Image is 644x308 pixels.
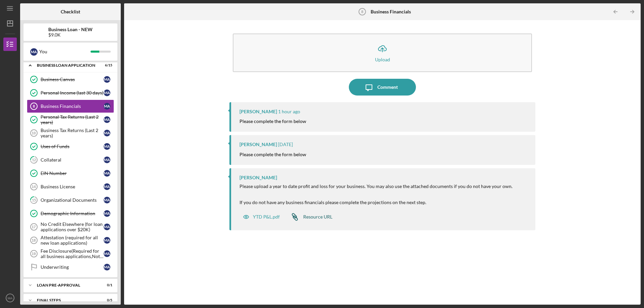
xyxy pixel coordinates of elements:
[104,103,110,110] div: M A
[37,63,96,67] div: BUSINESS LOAN APPLICATION
[48,32,93,38] div: $9.0K
[100,298,112,302] div: 0 / 5
[27,100,114,113] a: 8Business FinancialsMA
[239,175,277,180] div: [PERSON_NAME]
[41,248,104,259] div: Fee Disclosure(Required for all business applications,Not needed for Contractor loans)
[41,171,104,176] div: EIN Number
[375,57,390,62] div: Upload
[27,86,114,100] a: Personal Income (last 30 days)MA
[104,76,110,83] div: M A
[41,235,104,246] div: Attestation (required for all new loan applications)
[41,114,104,125] div: Personal Tax Returns (Last 2 years)
[361,10,363,14] tspan: 8
[32,131,36,135] tspan: 10
[286,210,332,224] a: Resource URL
[27,207,114,220] a: Demographic InformationMA
[37,298,96,302] div: FINAL STEPS
[239,118,306,124] mark: Please complete the form below
[233,34,532,72] button: Upload
[104,116,110,123] div: M A
[30,48,38,56] div: M A
[41,128,104,138] div: Business Tax Returns (Last 2 years)
[27,126,114,140] a: 10Business Tax Returns (Last 2 years)MA
[104,89,110,96] div: M A
[104,224,110,230] div: M A
[104,130,110,136] div: M A
[32,238,36,242] tspan: 18
[104,250,110,257] div: M A
[33,104,35,108] tspan: 8
[37,283,96,287] div: LOAN PRE-APPROVAL
[41,104,104,109] div: Business Financials
[104,197,110,203] div: M A
[27,167,114,180] a: EIN NumberMA
[253,214,280,220] div: YTD P&L.pdf
[27,73,114,86] a: Business CanvasMA
[32,158,36,162] tspan: 12
[104,264,110,270] div: M A
[27,247,114,260] a: 19Fee Disclosure(Required for all business applications,Not needed for Contractor loans)MA
[41,90,104,96] div: Personal Income (last 30 days)
[27,140,114,153] a: Uses of FundsMA
[39,46,91,57] div: You
[41,184,104,189] div: Business License
[239,200,513,205] div: If you do not have any business financials please complete the projections on the next step.
[32,198,36,202] tspan: 15
[239,184,513,200] div: Please upload a year to date profit and loss for your business. You may also use the attached doc...
[278,142,293,147] time: 2025-08-06 18:26
[27,220,114,234] a: 17No Credit Elsewhere (for loan applications over $20K)MA
[239,210,283,224] button: YTD P&L.pdf
[239,151,306,157] mark: Please complete the form below
[27,153,114,167] a: 12CollateralMA
[3,291,17,305] button: MA
[32,225,36,229] tspan: 17
[41,264,104,270] div: Underwriting
[104,183,110,190] div: M A
[104,237,110,244] div: M A
[32,185,36,189] tspan: 14
[239,142,277,147] div: [PERSON_NAME]
[41,157,104,163] div: Collateral
[41,222,104,232] div: No Credit Elsewhere (for loan applications over $20K)
[41,211,104,216] div: Demographic Information
[27,180,114,193] a: 14Business LicenseMA
[239,109,277,114] div: [PERSON_NAME]
[377,79,398,96] div: Comment
[371,9,411,14] b: Business Financials
[27,193,114,207] a: 15Organizational DocumentsMA
[104,210,110,217] div: M A
[27,234,114,247] a: 18Attestation (required for all new loan applications)MA
[349,79,416,96] button: Comment
[104,143,110,150] div: M A
[100,63,112,67] div: 6 / 15
[104,157,110,163] div: M A
[100,283,112,287] div: 0 / 1
[27,113,114,126] a: Personal Tax Returns (Last 2 years)MA
[32,252,36,256] tspan: 19
[27,260,114,274] a: UnderwritingMA
[104,170,110,177] div: M A
[41,77,104,82] div: Business Canvas
[278,109,300,114] time: 2025-08-25 16:08
[48,27,93,32] b: Business Loan - NEW
[303,214,332,220] div: Resource URL
[41,197,104,203] div: Organizational Documents
[61,9,80,14] b: Checklist
[8,296,13,300] text: MA
[41,144,104,149] div: Uses of Funds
